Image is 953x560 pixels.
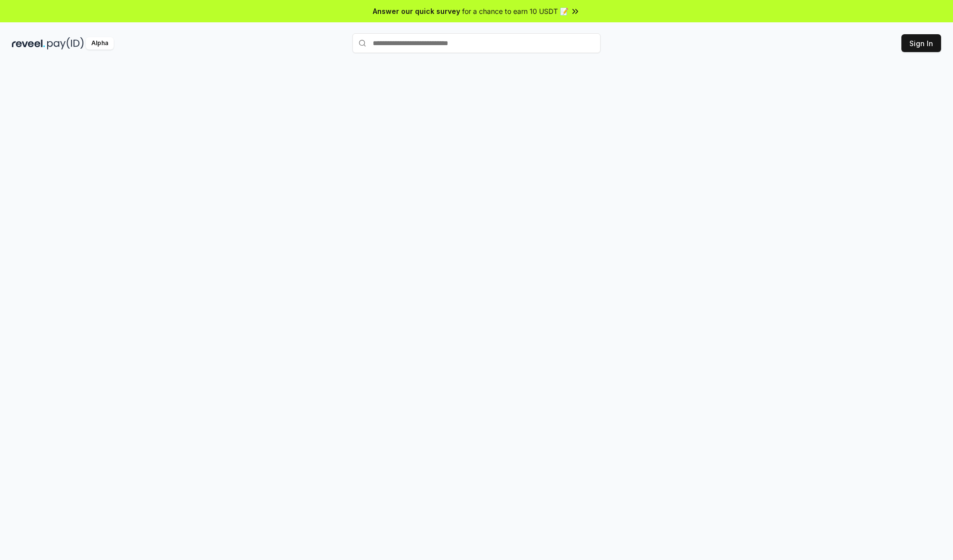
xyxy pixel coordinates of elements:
span: for a chance to earn 10 USDT 📝 [462,6,568,16]
button: Sign In [901,34,941,52]
img: pay_id [47,37,84,50]
img: reveel_dark [12,37,45,50]
span: Answer our quick survey [373,6,460,16]
div: Alpha [86,37,114,50]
